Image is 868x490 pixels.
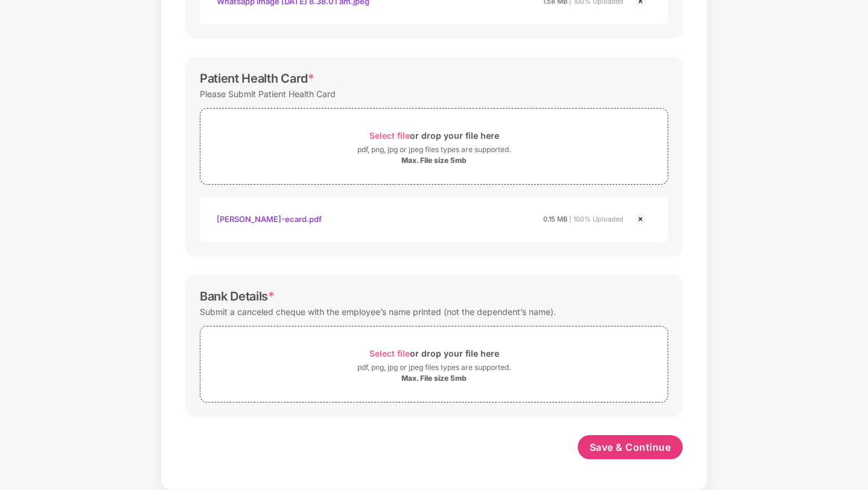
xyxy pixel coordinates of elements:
[200,86,336,102] div: Please Submit Patient Health Card
[633,212,648,226] img: svg+xml;base64,PHN2ZyBpZD0iQ3Jvc3MtMjR4MjQiIHhtbG5zPSJodHRwOi8vd3d3LnczLm9yZy8yMDAwL3N2ZyIgd2lkdG...
[590,441,671,454] span: Save & Continue
[369,127,499,144] div: or drop your file here
[369,130,410,141] span: Select file
[200,304,556,320] div: Submit a canceled cheque with the employee’s name printed (not the dependent’s name).
[543,215,567,223] span: 0.15 MB
[200,71,314,86] div: Patient Health Card
[401,374,467,383] div: Max. File size 5mb
[217,209,322,229] div: [PERSON_NAME]-ecard.pdf
[357,361,511,374] div: pdf, png, jpg or jpeg files types are supported.
[369,345,499,361] div: or drop your file here
[200,289,275,304] div: Bank Details
[578,435,683,459] button: Save & Continue
[401,156,467,165] div: Max. File size 5mb
[369,348,410,358] span: Select file
[357,144,511,156] div: pdf, png, jpg or jpeg files types are supported.
[200,118,668,175] span: Select fileor drop your file herepdf, png, jpg or jpeg files types are supported.Max. File size 5mb
[569,215,624,223] span: | 100% Uploaded
[200,336,668,393] span: Select fileor drop your file herepdf, png, jpg or jpeg files types are supported.Max. File size 5mb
